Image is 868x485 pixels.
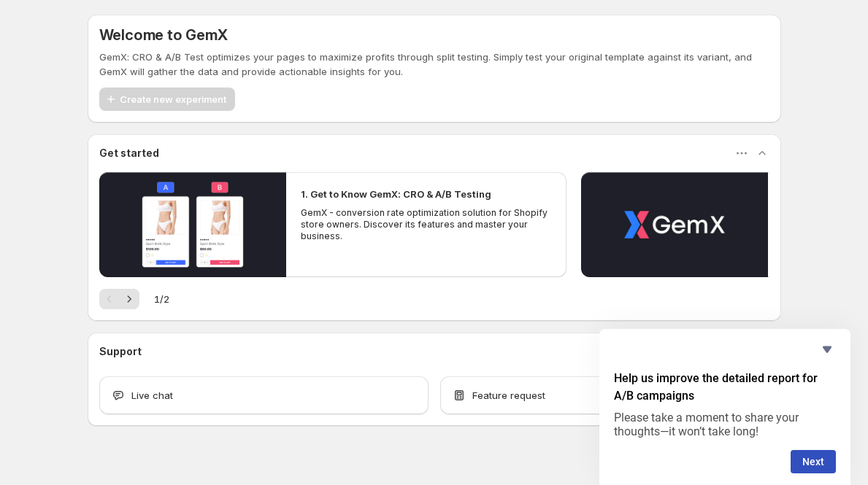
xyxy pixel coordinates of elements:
[99,146,159,160] h3: Get started
[818,341,836,358] button: Hide survey
[614,411,836,438] p: Please take a moment to share your thoughts—it won’t take long!
[131,388,173,403] span: Live chat
[614,370,836,405] h2: Help us improve the detailed report for A/B campaigns
[99,289,139,309] nav: Pagination
[581,172,768,277] button: Play video
[472,388,545,403] span: Feature request
[614,341,836,473] div: Help us improve the detailed report for A/B campaigns
[791,450,836,473] button: Next question
[154,292,169,306] span: 1 / 2
[99,50,769,79] p: GemX: CRO & A/B Test optimizes your pages to maximize profits through split testing. Simply test ...
[301,187,491,201] h2: 1. Get to Know GemX: CRO & A/B Testing
[301,207,552,242] p: GemX - conversion rate optimization solution for Shopify store owners. Discover its features and ...
[119,289,139,309] button: Next
[99,26,228,44] h5: Welcome to GemX
[99,344,142,359] h3: Support
[99,172,286,277] button: Play video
